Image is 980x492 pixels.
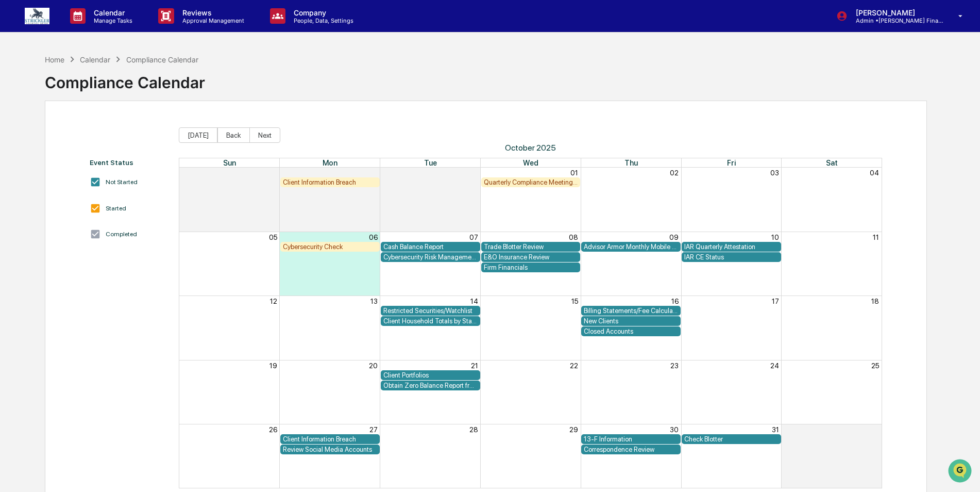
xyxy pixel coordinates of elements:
p: Admin • [PERSON_NAME] Financial Group [848,17,943,24]
p: Company [285,8,359,17]
button: 11 [873,233,879,241]
button: 06 [369,233,378,241]
div: Trade Blotter Review [484,243,578,251]
button: 08 [569,233,578,241]
div: Home [45,55,64,64]
button: 03 [770,169,779,177]
button: Start new chat [175,82,188,94]
button: 18 [871,297,879,305]
a: 🖐️Preclearance [6,126,71,144]
button: 29 [569,425,578,434]
div: 🗄️ [75,131,83,139]
div: 🔎 [10,151,19,159]
button: 09 [669,233,679,241]
div: Not Started [106,178,138,186]
span: Thu [624,158,638,167]
span: Attestations [85,130,128,140]
div: Started [106,205,126,212]
div: E&O Insurance Review [484,253,578,261]
div: Cybersecurity Check [283,243,377,251]
button: 30 [469,169,478,177]
button: 22 [570,362,578,370]
button: 25 [871,362,879,370]
div: 13-F Information [584,435,678,443]
button: 26 [269,425,277,434]
button: 01 [871,425,879,434]
span: Mon [323,158,337,167]
button: 27 [369,425,378,434]
div: Check Blotter [684,435,779,443]
button: 31 [772,425,779,434]
a: 🗄️Attestations [71,126,132,144]
p: How can we help? [10,22,188,38]
div: Compliance Calendar [45,65,205,92]
a: Powered byPylon [73,174,125,183]
div: Client Information Breach [283,435,377,443]
span: October 2025 [179,143,882,153]
button: 28 [268,169,277,177]
div: Compliance Calendar [126,55,198,64]
button: 01 [570,169,578,177]
button: 30 [670,425,679,434]
a: 🔎Data Lookup [6,145,69,164]
span: Fri [727,158,736,167]
div: Closed Accounts [584,327,678,335]
button: 13 [370,297,378,305]
button: 28 [469,425,478,434]
span: Sat [826,158,838,167]
div: Advisor Armor Monthly Mobile Applet Scan [584,243,678,251]
p: People, Data, Settings [285,17,359,24]
div: Client Information Breach [283,178,377,186]
div: Calendar [80,55,110,64]
span: Pylon [103,175,125,183]
button: 10 [771,233,779,241]
p: Manage Tasks [86,17,138,24]
div: Correspondence Review [584,446,678,453]
button: 21 [471,362,478,370]
div: Quarterly Compliance Meeting with Executive Team [484,178,578,186]
div: Cybersecurity Risk Management and Strategy [383,253,478,261]
button: 02 [670,169,679,177]
button: 15 [571,297,578,305]
div: We're available if you need us! [35,89,130,97]
button: 24 [770,362,779,370]
div: Restricted Securities/Watchlist [383,307,478,315]
span: Sun [223,158,236,167]
button: 29 [369,169,378,177]
button: 17 [772,297,779,305]
div: Start new chat [35,79,169,89]
button: Back [217,127,250,143]
button: 12 [270,297,277,305]
img: logo [25,8,49,24]
button: 05 [269,233,277,241]
div: 🖐️ [10,131,19,139]
div: Client Portfolios [383,371,478,379]
div: Review Social Media Accounts [283,446,377,453]
iframe: Open customer support [947,458,975,486]
div: Firm Financials [484,264,578,271]
div: Client Household Totals by State [383,317,478,325]
div: Month View [179,158,882,488]
button: 20 [369,362,378,370]
div: Completed [106,231,137,238]
img: 1746055101610-c473b297-6a78-478c-a979-82029cc54cd1 [10,79,29,97]
span: Tue [424,158,437,167]
div: Cash Balance Report [383,243,478,251]
span: Data Lookup [21,150,65,160]
p: Calendar [86,8,138,17]
div: IAR CE Status [684,253,779,261]
div: IAR Quarterly Attestation [684,243,779,251]
button: 23 [670,362,679,370]
button: 07 [469,233,478,241]
p: [PERSON_NAME] [848,8,943,17]
button: 16 [671,297,679,305]
div: Billing Statements/Fee Calculations Report [584,307,678,315]
span: Preclearance [21,130,66,140]
div: New Clients [584,317,678,325]
span: Wed [523,158,538,167]
button: 04 [870,169,879,177]
button: [DATE] [179,127,217,143]
button: 14 [470,297,478,305]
